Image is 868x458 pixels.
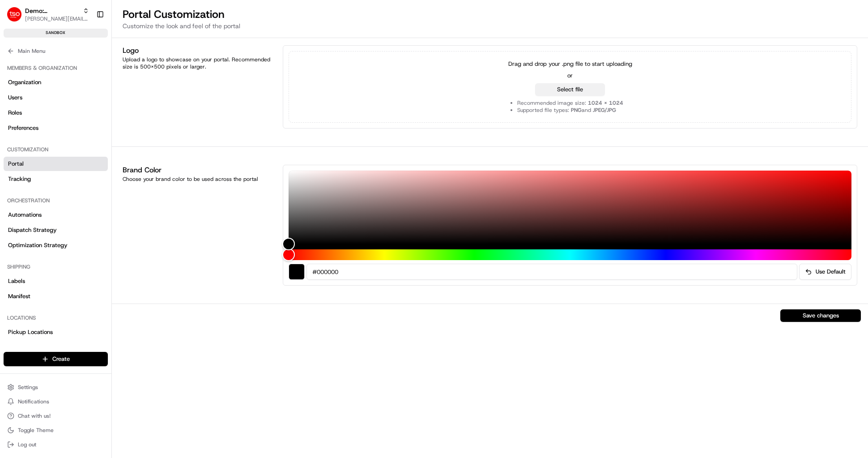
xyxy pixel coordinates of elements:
[9,9,27,27] img: Nash
[123,56,272,70] div: Upload a logo to showcase on your portal. Recommended size is 500x500 pixels or larger.
[4,395,108,408] button: Notifications
[8,78,41,86] span: Organization
[8,241,68,249] span: Optimization Strategy
[76,131,83,138] div: 💻
[4,208,108,222] a: Automations
[52,355,70,363] span: Create
[4,325,108,339] a: Pickup Locations
[4,142,108,157] div: Customization
[18,398,49,405] span: Notifications
[7,7,21,21] img: Demo: Benny
[8,175,31,183] span: Tracking
[517,99,623,107] li: Recommended image size:
[30,86,147,94] div: Start new chat
[4,29,108,38] div: sandbox
[63,151,108,158] a: Powered byPylon
[89,152,108,158] span: Pylon
[123,21,857,30] p: Customize the look and feel of the portal
[8,124,38,132] span: Preferences
[4,289,108,304] a: Manifest
[508,60,632,68] p: Drag and drop your .png file to start uploading
[18,427,54,434] span: Toggle Theme
[4,352,108,366] button: Create
[535,83,605,96] button: Select file
[4,424,108,437] button: Toggle Theme
[588,99,623,107] span: 1024 x 1024
[8,109,22,117] span: Roles
[4,274,108,288] a: Labels
[593,107,616,114] span: JPEG/JPG
[9,86,25,102] img: 1736555255976-a54dd68f-1ca7-489b-9aae-adbdc363a1c4
[18,441,36,448] span: Log out
[123,45,272,56] h1: Logo
[18,384,38,391] span: Settings
[18,130,68,139] span: Knowledge Base
[30,94,113,102] div: We're available if you need us!
[123,165,272,175] h1: Brand Color
[8,292,30,300] span: Manifest
[799,264,851,280] button: Use Default
[25,6,79,15] button: Demo: [PERSON_NAME]
[517,107,623,114] li: Supported file types: and
[4,75,108,90] a: Organization
[4,223,108,237] a: Dispatch Strategy
[18,412,51,419] span: Chat with us!
[4,61,108,75] div: Members & Organization
[23,58,148,67] input: Clear
[567,72,573,80] p: or
[4,121,108,135] a: Preferences
[25,15,89,22] button: [PERSON_NAME][EMAIL_ADDRESS][DOMAIN_NAME]
[289,249,851,260] div: Hue
[152,88,163,99] button: Start new chat
[8,94,22,102] span: Users
[4,381,108,394] button: Settings
[9,36,163,50] p: Welcome 👋
[4,172,108,186] a: Tracking
[4,45,108,57] button: Main Menu
[5,126,72,142] a: 📗Knowledge Base
[4,438,108,451] button: Log out
[571,107,582,114] span: PNG
[8,277,25,285] span: Labels
[4,90,108,105] a: Users
[85,130,144,139] span: API Documentation
[123,175,272,183] div: Choose your brand color to be used across the portal
[72,126,147,142] a: 💻API Documentation
[4,311,108,325] div: Locations
[4,106,108,120] a: Roles
[18,47,45,55] span: Main Menu
[123,7,857,21] h2: Portal Customization
[4,157,108,171] a: Portal
[780,309,861,322] button: Save changes
[4,238,108,253] a: Optimization Strategy
[289,171,851,244] div: Color
[8,226,57,234] span: Dispatch Strategy
[4,410,108,422] button: Chat with us!
[9,131,16,138] div: 📗
[4,4,93,25] button: Demo: BennyDemo: [PERSON_NAME][PERSON_NAME][EMAIL_ADDRESS][DOMAIN_NAME]
[4,260,108,274] div: Shipping
[8,328,53,336] span: Pickup Locations
[4,193,108,208] div: Orchestration
[8,211,42,219] span: Automations
[8,160,24,168] span: Portal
